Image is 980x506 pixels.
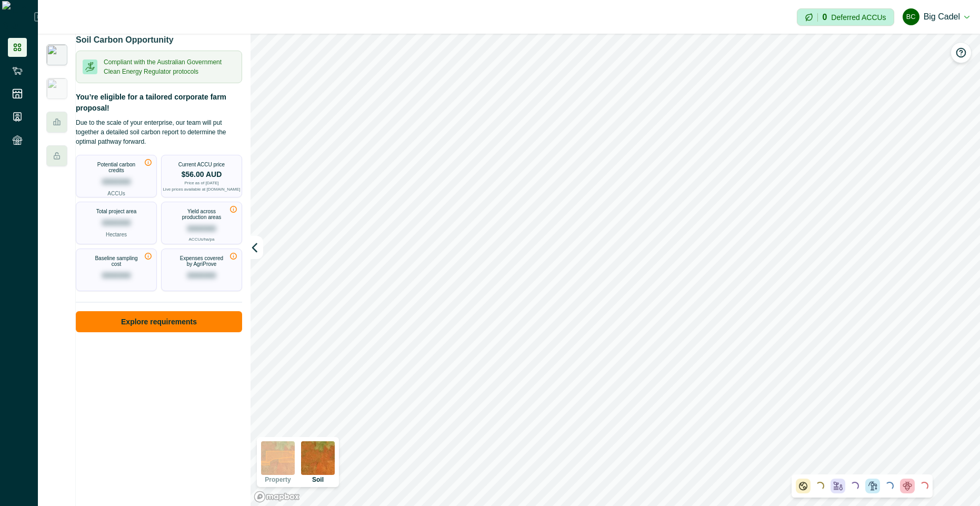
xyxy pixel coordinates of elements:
[102,270,131,281] p: 0000000
[76,118,242,146] p: Due to the scale of your enterprise, our team will put together a detailed soil carbon report to ...
[177,209,226,220] p: Yield across production areas
[177,255,226,267] p: Expenses covered by AgriProve
[76,311,242,332] button: Explore requirements
[178,162,225,167] p: Current ACCU price
[163,187,240,192] a: Live prices available at [DOMAIN_NAME]
[254,491,300,503] a: Mapbox logo
[189,236,215,243] p: ACCUs/ha/pa
[106,231,127,239] p: Hectares
[187,223,216,234] p: 0000000
[301,441,335,475] img: soil preview
[92,162,141,173] p: Potential carbon credits
[312,477,324,483] p: Soil
[102,176,131,187] p: 0000000
[261,441,295,475] img: property preview
[107,190,125,197] p: ACCUs
[96,209,137,214] p: Total project area
[92,255,141,267] p: Baseline sampling cost
[903,4,969,29] button: Big CadelBig Cadel
[46,44,67,65] img: insight_carbon.png
[76,92,242,114] p: You’re eligible for a tailored corporate farm proposal!
[104,57,235,76] p: Compliant with the Australian Government Clean Energy Regulator protocols
[251,34,980,506] canvas: Map
[182,171,222,178] p: $56.00 AUD
[831,13,886,21] p: Deferred ACCUs
[46,78,67,99] img: insight_readygraze.jpg
[102,217,131,229] p: 0000000
[822,13,827,22] p: 0
[2,1,34,33] img: Logo
[76,34,174,46] p: Soil Carbon Opportunity
[184,181,218,185] p: Price as of [DATE]
[187,270,216,281] p: 0000000
[265,477,291,483] p: Property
